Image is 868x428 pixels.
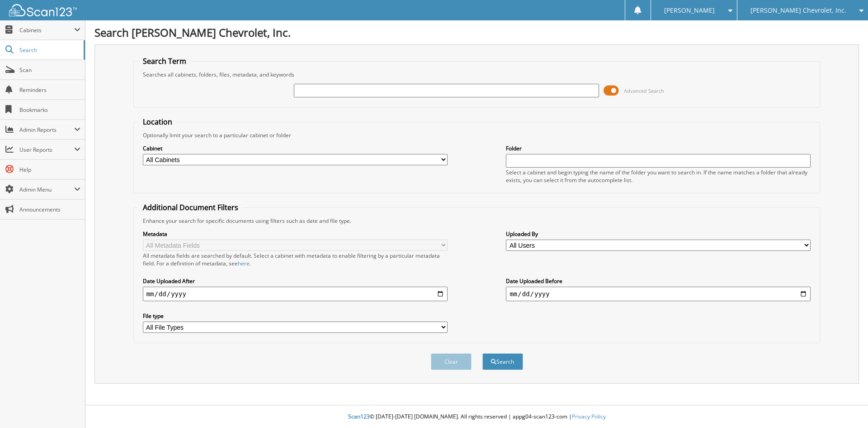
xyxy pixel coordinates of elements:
[138,217,816,225] div: Enhance your search for specific documents using filters such as date and file type.
[19,86,80,94] span: Reminders
[348,413,370,420] span: Scan123
[750,8,846,13] span: [PERSON_NAME] Chevrolet, Inc.
[143,144,448,152] label: Cabinet
[19,46,79,54] span: Search
[138,131,816,139] div: Optionally limit your search to a particular cabinet or folder
[9,4,77,16] img: scan123-logo-white.svg
[506,144,811,152] label: Folder
[19,166,80,173] span: Help
[19,146,74,154] span: User Reports
[143,287,448,301] input: start
[572,413,606,420] a: Privacy Policy
[482,353,523,370] button: Search
[506,168,811,184] div: Select a cabinet and begin typing the name of the folder you want to search in. If the name match...
[85,406,868,428] div: © [DATE]-[DATE] [DOMAIN_NAME]. All rights reserved | appg04-scan123-com |
[506,287,811,301] input: end
[19,26,74,34] span: Cabinets
[238,260,250,267] a: here
[506,277,811,285] label: Date Uploaded Before
[19,206,80,213] span: Announcements
[138,71,816,78] div: Searches all cabinets, folders, files, metadata, and keywords
[138,202,243,212] legend: Additional Document Filters
[19,186,74,193] span: Admin Menu
[138,117,177,127] legend: Location
[143,277,448,285] label: Date Uploaded After
[19,126,74,134] span: Admin Reports
[664,8,715,13] span: [PERSON_NAME]
[431,353,472,370] button: Clear
[143,230,448,238] label: Metadata
[143,252,448,267] div: All metadata fields are searched by default. Select a cabinet with metadata to enable filtering b...
[19,106,80,114] span: Bookmarks
[19,66,80,74] span: Scan
[624,87,664,94] span: Advanced Search
[143,312,448,320] label: File type
[506,230,811,238] label: Uploaded By
[94,25,859,40] h1: Search [PERSON_NAME] Chevrolet, Inc.
[138,56,191,66] legend: Search Term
